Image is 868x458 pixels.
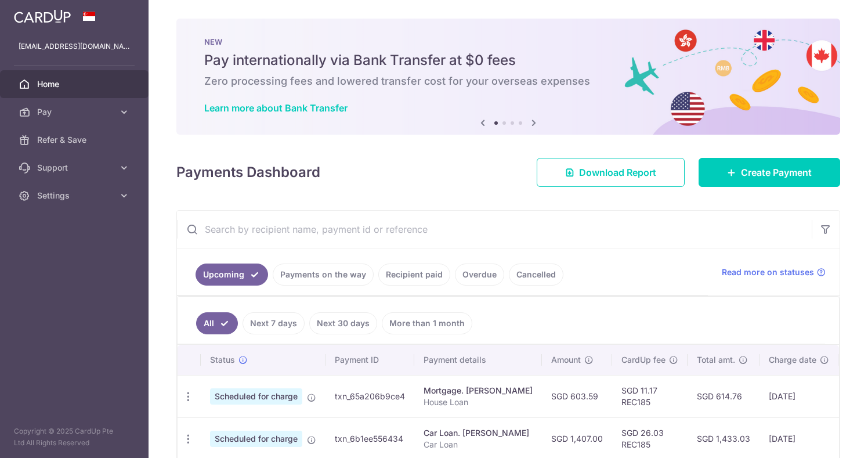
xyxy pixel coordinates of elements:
[176,162,320,183] h4: Payments Dashboard
[759,375,838,417] td: [DATE]
[697,354,735,366] span: Total amt.
[37,106,114,118] span: Pay
[243,312,305,334] a: Next 7 days
[37,78,114,90] span: Home
[309,312,377,334] a: Next 30 days
[210,354,235,366] span: Status
[382,312,472,334] a: More than 1 month
[273,264,374,286] a: Payments on the way
[204,51,812,70] h5: Pay internationally via Bank Transfer at $0 fees
[204,74,812,88] h6: Zero processing fees and lowered transfer cost for your overseas expenses
[455,264,504,286] a: Overdue
[424,427,533,439] div: Car Loan. [PERSON_NAME]
[14,9,71,23] img: CardUp
[325,375,414,417] td: txn_65a206b9ce4
[378,264,450,286] a: Recipient paid
[424,396,533,408] p: House Loan
[612,375,688,417] td: SGD 11.17 REC185
[741,165,812,179] span: Create Payment
[722,266,826,278] a: Read more on statuses
[424,385,533,396] div: Mortgage. [PERSON_NAME]
[424,439,533,450] p: Car Loan
[722,266,814,278] span: Read more on statuses
[210,388,302,405] span: Scheduled for charge
[19,41,130,52] p: [EMAIL_ADDRESS][DOMAIN_NAME]
[37,134,114,146] span: Refer & Save
[509,264,563,286] a: Cancelled
[196,264,268,286] a: Upcoming
[204,37,812,46] p: NEW
[325,345,414,375] th: Payment ID
[196,312,238,334] a: All
[210,431,302,447] span: Scheduled for charge
[699,158,840,187] a: Create Payment
[37,190,114,201] span: Settings
[176,19,840,135] img: Bank transfer banner
[542,375,612,417] td: SGD 603.59
[769,354,816,366] span: Charge date
[688,375,759,417] td: SGD 614.76
[177,211,812,248] input: Search by recipient name, payment id or reference
[551,354,581,366] span: Amount
[621,354,666,366] span: CardUp fee
[579,165,656,179] span: Download Report
[204,102,348,114] a: Learn more about Bank Transfer
[537,158,685,187] a: Download Report
[37,162,114,174] span: Support
[414,345,542,375] th: Payment details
